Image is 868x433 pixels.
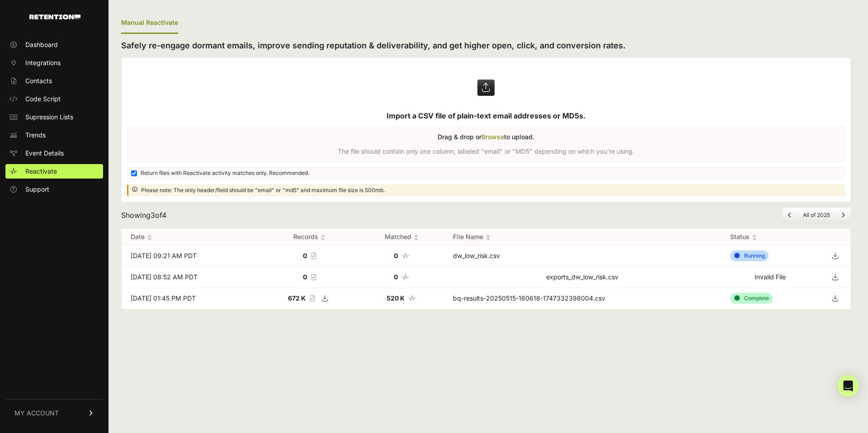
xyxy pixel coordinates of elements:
[730,293,773,304] div: Complete
[303,252,307,259] strong: 0
[387,294,405,302] strong: 520 K
[25,94,61,104] span: Code Script
[25,131,46,140] span: Trends
[414,234,419,241] img: no_sort-eaf950dc5ab64cae54d48a5578032e96f70b2ecb7d747501f34c8f2db400fb66.gif
[5,74,103,88] a: Contacts
[303,273,307,281] strong: 0
[121,39,851,52] h2: Safely re-engage dormant emails, improve sending reputation & deliverability, and get higher open...
[782,207,851,223] nav: Page navigation
[25,113,73,122] span: Supression Lists
[122,229,260,245] th: Date
[730,250,769,261] div: Running
[444,229,721,245] th: File Name
[5,146,103,160] a: Event Details
[25,185,49,194] span: Support
[837,375,859,397] div: Open Intercom Messenger
[5,56,103,70] a: Integrations
[321,234,325,241] img: no_sort-eaf950dc5ab64cae54d48a5578032e96f70b2ecb7d747501f34c8f2db400fb66.gif
[788,212,792,218] a: Previous
[141,169,309,177] span: Return files with Reactivate activity matches only. Recommended.
[5,128,103,142] a: Trends
[401,274,410,280] i: Number of matched records
[29,14,80,19] img: Retention.com
[401,253,410,259] i: Number of matched records
[311,274,316,280] i: Record count of the file
[151,211,155,220] span: 3
[5,164,103,179] a: Reactivate
[309,295,315,301] i: Record count of the file
[721,229,820,245] th: Status
[5,92,103,106] a: Code Script
[5,110,103,124] a: Supression Lists
[359,229,444,245] th: Matched
[131,170,137,176] input: Return files with Reactivate activity matches only. Recommended.
[797,212,835,219] li: All of 2025
[122,267,260,288] td: [DATE] 08:52 AM PDT
[486,234,491,241] img: no_sort-eaf950dc5ab64cae54d48a5578032e96f70b2ecb7d747501f34c8f2db400fb66.gif
[122,245,260,267] td: [DATE] 09:21 AM PDT
[162,211,166,220] span: 4
[444,245,721,267] td: dw_low_risk.csv
[147,234,152,241] img: no_sort-eaf950dc5ab64cae54d48a5578032e96f70b2ecb7d747501f34c8f2db400fb66.gif
[25,167,57,176] span: Reactivate
[5,182,103,197] a: Support
[841,212,845,218] a: Next
[25,76,52,85] span: Contacts
[25,149,64,158] span: Event Details
[121,210,166,221] div: Showing of
[721,267,820,288] td: Invalid File
[444,288,721,309] td: bq-results-20250515-180618-1747332398004.csv
[25,58,61,67] span: Integrations
[5,399,103,427] a: MY ACCOUNT
[122,288,260,309] td: [DATE] 01:45 PM PDT
[394,252,398,259] strong: 0
[5,38,103,52] a: Dashboard
[288,294,306,302] strong: 672 K
[408,295,416,301] i: Number of matched records
[752,234,757,241] img: no_sort-eaf950dc5ab64cae54d48a5578032e96f70b2ecb7d747501f34c8f2db400fb66.gif
[311,253,316,259] i: Record count of the file
[394,273,398,281] strong: 0
[260,229,359,245] th: Records
[121,13,178,34] div: Manual Reactivate
[14,409,59,418] span: MY ACCOUNT
[25,40,58,49] span: Dashboard
[444,267,721,288] td: exports_dw_low_risk.csv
